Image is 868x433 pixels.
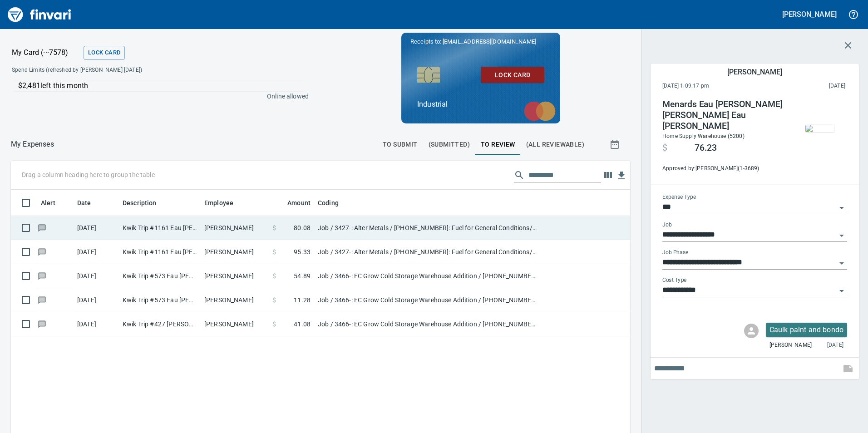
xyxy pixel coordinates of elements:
[835,229,848,242] button: Open
[805,125,834,132] img: receipts%2Fmarketjohnson%2F2025-09-18%2Fl0i99FnfKZSzF3nA8QBJuKwiZOv1__sazUfHAvGpkKcqrSpXdl_thumb.jpg
[74,312,119,336] td: [DATE]
[294,320,311,329] span: 41.08
[294,271,311,280] span: 54.89
[119,216,201,240] td: Kwik Trip #1161 Eau [PERSON_NAME]
[442,37,537,46] span: [EMAIL_ADDRESS][DOMAIN_NAME]
[201,216,269,240] td: [PERSON_NAME]
[769,341,812,350] span: [PERSON_NAME]
[74,264,119,288] td: [DATE]
[318,197,350,208] span: Coding
[417,99,544,110] p: Industrial
[201,264,269,288] td: [PERSON_NAME]
[5,4,74,25] img: Finvari
[294,295,311,305] span: 11.28
[481,139,515,150] span: To Review
[37,249,47,255] span: Has messages
[123,197,157,208] span: Description
[662,222,672,228] label: Job
[519,97,560,126] img: mastercard.svg
[314,216,541,240] td: Job / 3427-: Alter Metals / [PHONE_NUMBER]: Fuel for General Conditions/CM Equipment / 8: Indirects
[84,46,125,60] button: Lock Card
[201,288,269,312] td: [PERSON_NAME]
[429,139,470,150] span: (Submitted)
[837,358,859,379] span: This records your note into the expense. If you would like to send a message to an employee inste...
[769,325,843,335] p: Caulk paint and bondo
[314,264,541,288] td: Job / 3466-: EC Grow Cold Storage Warehouse Addition / [PHONE_NUMBER]: Fuel for General Condition...
[827,341,843,350] span: [DATE]
[314,240,541,264] td: Job / 3427-: Alter Metals / [PHONE_NUMBER]: Fuel for General Conditions/CM Equipment / 8: Indirects
[77,197,103,208] span: Date
[12,47,80,58] p: My Card (···7578)
[119,288,201,312] td: Kwik Trip #573 Eau [PERSON_NAME]
[294,223,311,232] span: 80.08
[272,320,276,329] span: $
[782,10,837,19] h5: [PERSON_NAME]
[272,223,276,232] span: $
[318,197,339,208] span: Coding
[22,170,155,179] p: Drag a column heading here to group the table
[601,133,630,155] button: Show transactions within a particular date range
[837,34,859,56] button: Close transaction
[314,288,541,312] td: Job / 3466-: EC Grow Cold Storage Warehouse Addition / [PHONE_NUMBER]: SOG - Pour & Finish M&J In...
[11,139,54,150] p: My Expenses
[201,240,269,264] td: [PERSON_NAME]
[77,197,91,208] span: Date
[662,195,696,200] label: Expense Type
[272,295,276,305] span: $
[662,143,667,153] span: $
[410,37,551,46] p: Receipts to:
[204,197,233,208] span: Employee
[780,7,839,21] button: [PERSON_NAME]
[41,197,67,208] span: Alert
[662,250,688,256] label: Job Phase
[287,197,311,208] span: Amount
[294,247,311,256] span: 95.33
[41,197,55,208] span: Alert
[74,216,119,240] td: [DATE]
[74,288,119,312] td: [DATE]
[37,225,47,231] span: Has messages
[662,82,769,91] span: [DATE] 1:09:17 pm
[314,312,541,336] td: Job / 3466-: EC Grow Cold Storage Warehouse Addition / [PHONE_NUMBER]: SOG - Pour & Finish M&J In...
[18,80,303,91] p: $2,481 left this month
[5,92,309,101] p: Online allowed
[119,240,201,264] td: Kwik Trip #1161 Eau [PERSON_NAME]
[12,66,225,75] span: Spend Limits (refreshed by [PERSON_NAME] [DATE])
[526,139,584,150] span: (All Reviewable)
[695,143,717,153] span: 76.23
[204,197,245,208] span: Employee
[662,164,786,173] span: Approved by: [PERSON_NAME] ( 1-3689 )
[123,197,168,208] span: Description
[276,197,311,208] span: Amount
[727,67,782,77] h5: [PERSON_NAME]
[37,321,47,327] span: Has messages
[119,312,201,336] td: Kwik Trip #427 [PERSON_NAME] [GEOGRAPHIC_DATA]
[37,297,47,303] span: Has messages
[481,67,544,84] button: Lock Card
[201,312,269,336] td: [PERSON_NAME]
[662,99,786,132] h4: Menards Eau [PERSON_NAME] [PERSON_NAME] Eau [PERSON_NAME]
[88,48,120,58] span: Lock Card
[272,271,276,280] span: $
[37,273,47,279] span: Has messages
[272,247,276,256] span: $
[488,69,537,81] span: Lock Card
[769,82,845,91] span: This charge was settled by the merchant and appears on the 2025/09/20 statement.
[601,168,615,182] button: Choose columns to display
[615,169,628,182] button: Download Table
[662,133,745,139] span: Home Supply Warehouse (5200)
[74,240,119,264] td: [DATE]
[835,285,848,297] button: Open
[11,139,54,150] nav: breadcrumb
[662,278,687,283] label: Cost Type
[835,257,848,270] button: Open
[835,202,848,214] button: Open
[383,139,418,150] span: To Submit
[119,264,201,288] td: Kwik Trip #573 Eau [PERSON_NAME]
